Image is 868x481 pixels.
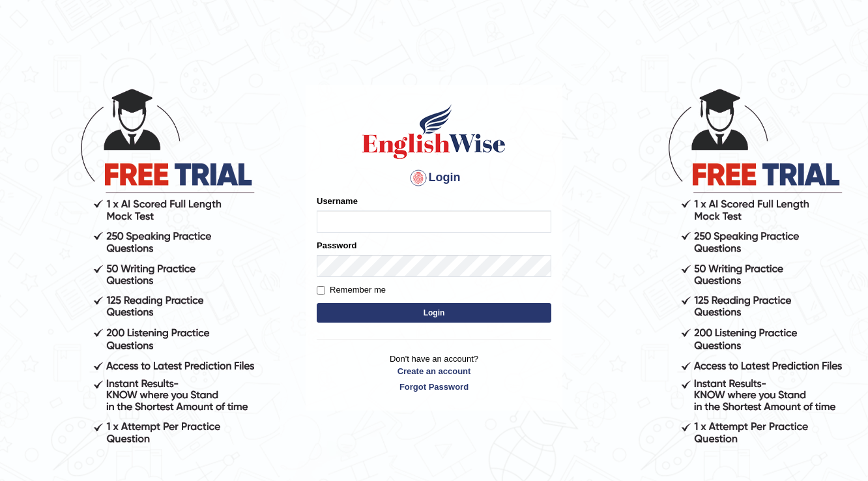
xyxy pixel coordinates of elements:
label: Remember me [317,284,386,297]
label: Password [317,239,356,252]
button: Login [317,303,551,323]
h4: Login [317,168,551,188]
img: Logo of English Wise sign in for intelligent practice with AI [360,102,508,161]
label: Username [317,195,358,207]
input: Remember me [317,286,325,295]
p: Don't have an account? [317,353,551,393]
a: Forgot Password [317,381,551,393]
a: Create an account [317,365,551,377]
